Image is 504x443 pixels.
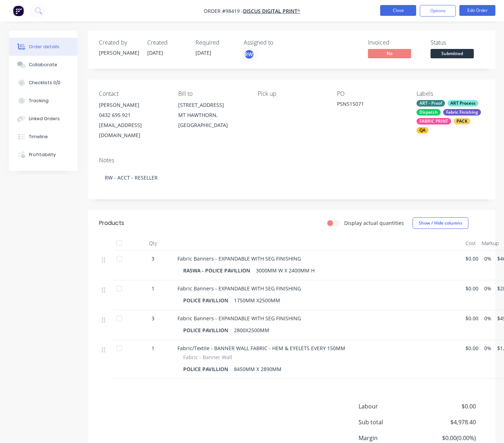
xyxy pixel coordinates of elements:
div: Created [147,39,187,46]
a: Discus Digital Print^ [243,8,300,14]
span: 1 [152,285,154,292]
div: PACK [454,118,471,125]
span: $0.00 [465,344,478,352]
button: Order details [9,38,77,56]
div: POLICE PAVILLION [183,325,231,335]
div: Profitability [29,152,56,158]
div: Fabric Finishing [443,109,481,116]
span: Fabric - Banner Wall [183,353,232,361]
span: [DATE] [147,49,163,56]
img: Factory [13,5,24,16]
div: POLICE PAVILLION [183,295,231,306]
span: Fabric Banners - EXPANDABLE WITH SEG FINISHING [177,285,301,292]
div: Notes [99,157,485,164]
label: Display actual quantities [344,219,404,227]
div: [PERSON_NAME] [99,100,167,110]
div: Invoiced [368,39,422,46]
div: PSNS15071 [337,100,405,110]
span: Fabric/Textile - BANNER WALL FABRIC - HEM & EYELETS EVERY 150MM [177,345,345,352]
span: 0% [484,344,491,352]
button: Linked Orders [9,110,77,128]
div: Cost [463,236,479,250]
div: 1750MM X2500MM [231,295,283,306]
div: Qty [131,236,175,250]
div: Collaborate [29,62,57,68]
span: 3 [152,255,154,262]
button: Timeline [9,128,77,146]
span: $0.00 [422,402,476,411]
div: [EMAIL_ADDRESS][DOMAIN_NAME] [99,120,167,140]
div: RW - ACCT - RESELLER [99,167,485,189]
div: FABRIC PRINT [417,118,451,125]
div: Labels [417,90,485,97]
div: 8450MM X 2890MM [231,364,284,374]
span: No [368,49,411,58]
button: Checklists 0/0 [9,74,77,92]
span: Sub total [359,418,423,426]
div: Bill to [178,90,246,97]
span: $0.00 [465,255,478,262]
span: Fabric Banners - EXPANDABLE WITH SEG FINISHING [177,255,301,262]
div: MT HAWTHORN, [GEOGRAPHIC_DATA] [178,110,246,130]
div: PO [337,90,405,97]
div: RASWA - POLICE PAVILLION [183,265,253,276]
span: 3 [152,315,154,322]
span: Labour [359,402,423,411]
button: Collaborate [9,56,77,74]
div: Markup [479,236,501,250]
div: Order details [29,44,59,50]
span: 0% [484,255,491,262]
span: Margin [359,434,423,442]
span: [DATE] [195,49,211,56]
div: Checklists 0/0 [29,80,60,86]
button: Submitted [431,49,474,60]
div: [PERSON_NAME]0432 695 921[EMAIL_ADDRESS][DOMAIN_NAME] [99,100,167,140]
div: Created by [99,39,139,46]
button: Close [380,5,416,16]
div: Linked Orders [29,116,60,122]
button: Show / Hide columns [413,217,468,229]
div: POLICE PAVILLION [183,364,231,374]
span: 1 [152,344,154,352]
div: ART - Proof [417,100,445,107]
div: 2800X2500MM [231,325,272,335]
button: Tracking [9,92,77,110]
span: $0.00 ( 0.00 %) [422,434,476,442]
span: $0.00 [465,285,478,292]
button: RW [244,49,255,60]
div: Assigned to [244,39,316,46]
button: Profitability [9,146,77,164]
div: [STREET_ADDRESS] [178,100,246,110]
span: Order #98419 - [204,8,243,14]
span: $4,978.40 [422,418,476,426]
div: ART Process [447,100,478,107]
span: 0% [484,315,491,322]
div: QA [417,127,428,134]
div: Timeline [29,134,48,140]
div: Products [99,219,124,227]
button: Edit Order [459,5,495,16]
div: Pick up [258,90,326,97]
div: [PERSON_NAME] [99,49,139,56]
div: Required [195,39,235,46]
div: Tracking [29,98,49,104]
span: Fabric Banners - EXPANDABLE WITH SEG FINISHING [177,315,301,322]
span: Submitted [431,49,474,58]
div: Status [431,39,485,46]
div: 0432 695 921 [99,110,167,120]
div: 3000MM W X 2400MM H [253,265,318,276]
div: Contact [99,90,167,97]
div: Dispatch [417,109,441,116]
div: [STREET_ADDRESS]MT HAWTHORN, [GEOGRAPHIC_DATA] [178,100,246,130]
span: 0% [484,285,491,292]
button: Options [420,5,456,17]
span: $0.00 [465,315,478,322]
